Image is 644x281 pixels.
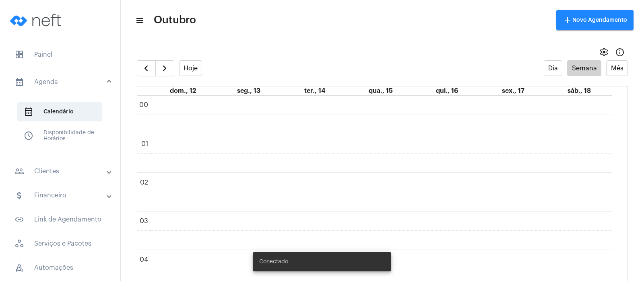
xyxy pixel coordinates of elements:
[596,44,612,60] button: settings
[140,140,150,148] div: 01
[434,86,460,95] a: 16 de outubro de 2025
[24,131,33,141] span: sidenav icon
[259,258,288,266] span: Conectado
[14,166,24,176] mat-icon: sidenav icon
[138,179,150,186] div: 02
[5,162,120,181] mat-expansion-panel-header: sidenav iconClientes
[135,16,143,25] mat-icon: sidenav icon
[138,256,150,263] div: 04
[17,102,102,121] span: Calendário
[599,47,609,57] span: settings
[5,186,120,205] mat-expansion-panel-header: sidenav iconFinanceiro
[138,101,150,109] div: 00
[14,77,107,87] mat-panel-title: Agenda
[566,86,592,95] a: 18 de outubro de 2025
[8,234,112,253] span: Serviços e Pacotes
[567,60,601,76] button: Semana
[14,50,24,59] span: sidenav icon
[24,107,33,117] span: sidenav icon
[500,86,526,95] a: 17 de outubro de 2025
[5,95,120,157] div: sidenav iconAgenda
[563,17,627,23] span: Novo Agendamento
[168,86,198,95] a: 12 de outubro de 2025
[556,10,634,30] button: Novo Agendamento
[14,191,107,200] mat-panel-title: Financeiro
[138,217,150,225] div: 03
[367,86,394,95] a: 15 de outubro de 2025
[14,239,24,248] span: sidenav icon
[606,60,628,76] button: Mês
[14,215,24,224] mat-icon: sidenav icon
[5,69,120,95] mat-expansion-panel-header: sidenav iconAgenda
[612,44,628,60] button: Info
[563,15,572,25] mat-icon: add
[179,60,202,76] button: Hoje
[17,126,102,146] span: Disponibilidade de Horários
[8,210,112,229] span: Link de Agendamento
[137,60,156,76] button: Semana Anterior
[8,45,112,64] span: Painel
[544,60,563,76] button: Dia
[303,86,327,95] a: 14 de outubro de 2025
[615,47,625,57] mat-icon: Info
[6,4,67,36] img: logo-neft-novo-2.png
[155,60,174,76] button: Próximo Semana
[14,166,107,176] mat-panel-title: Clientes
[14,77,24,87] mat-icon: sidenav icon
[14,263,24,273] span: sidenav icon
[154,14,196,27] span: Outubro
[14,191,24,200] mat-icon: sidenav icon
[235,86,262,95] a: 13 de outubro de 2025
[8,258,112,277] span: Automações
